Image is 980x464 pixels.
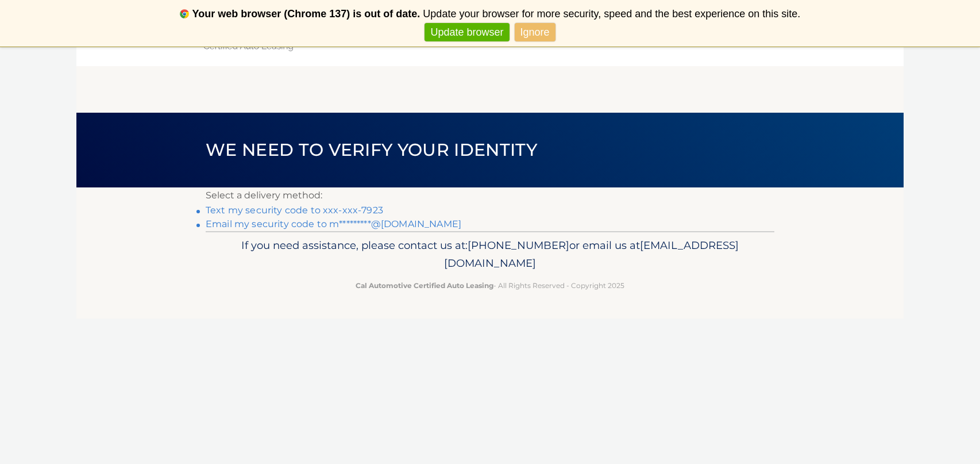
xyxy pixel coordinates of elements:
a: Update browser [425,23,509,42]
a: Text my security code to xxx-xxx-7923 [206,205,383,216]
p: If you need assistance, please contact us at: or email us at [213,236,767,273]
a: Email my security code to m*********@[DOMAIN_NAME] [206,218,461,229]
p: - All Rights Reserved - Copyright 2025 [213,279,767,292]
b: Your web browser (Chrome 137) is out of date. [192,8,420,20]
a: Ignore [515,23,555,42]
span: We need to verify your identity [206,139,537,160]
p: Select a delivery method: [206,187,774,204]
span: Update your browser for more security, speed and the best experience on this site. [423,8,800,20]
strong: Cal Automotive Certified Auto Leasing [356,281,493,290]
span: [PHONE_NUMBER] [468,239,569,252]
